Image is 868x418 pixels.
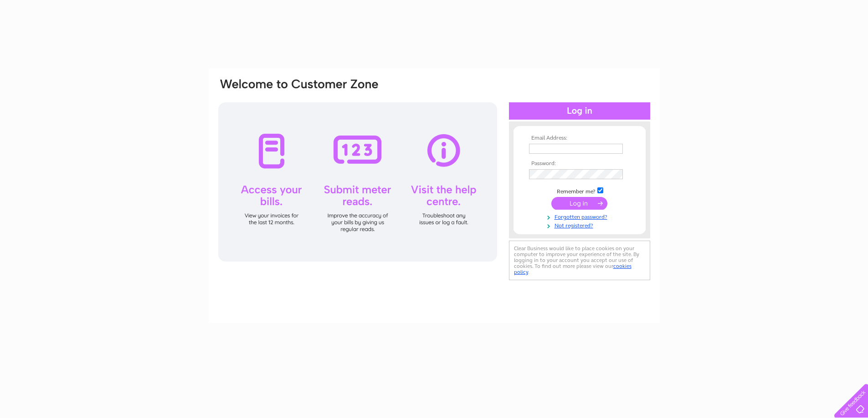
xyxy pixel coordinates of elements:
[529,212,632,221] a: Forgotten password?
[509,241,650,280] div: Clear Business would like to place cookies on your computer to improve your experience of the sit...
[527,161,632,167] th: Password:
[514,263,632,275] a: cookies policy
[529,221,632,229] a: Not registered?
[551,197,607,210] input: Submit
[527,186,632,195] td: Remember me?
[527,135,632,141] th: Email Address:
